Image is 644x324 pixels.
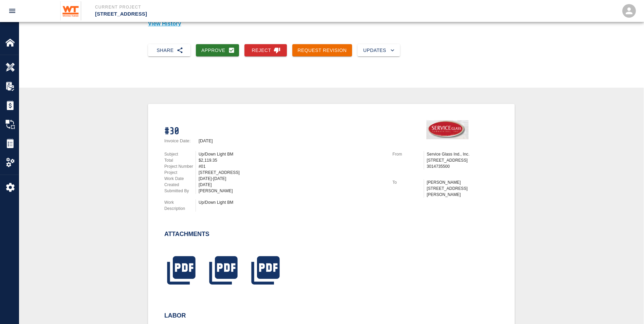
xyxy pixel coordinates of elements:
p: [STREET_ADDRESS][PERSON_NAME] [427,185,498,198]
p: Work Date [164,176,196,182]
p: View History [148,20,515,28]
button: Reject [244,44,287,57]
button: Request Revision [292,44,352,57]
div: [DATE]-[DATE] [199,176,384,182]
p: From [392,151,424,157]
p: 3014735500 [427,163,498,169]
iframe: Chat Widget [610,291,644,324]
div: [PERSON_NAME] [199,188,384,194]
h1: #30 [164,126,384,137]
h2: Labor [164,312,498,320]
p: Invoice Date: [164,139,196,143]
p: Work Description [164,199,196,212]
p: Total [164,157,196,163]
p: Project [164,169,196,176]
div: #01 [199,163,384,169]
p: [DATE] [199,139,213,143]
p: Current Project [95,4,359,10]
p: Created [164,182,196,188]
div: [STREET_ADDRESS] [199,169,384,176]
button: open drawer [4,3,20,19]
p: [STREET_ADDRESS] [427,157,498,163]
p: Project Number [164,163,196,169]
p: Service Glass Ind., Inc. [427,151,498,157]
button: Share [148,44,190,57]
p: Submitted By [164,188,196,194]
h2: Attachments [164,231,209,238]
p: To [392,179,424,185]
p: [STREET_ADDRESS] [95,10,359,18]
img: Whiting-Turner [60,1,81,20]
div: Up/Down Light BM [199,151,384,157]
div: $2,119.35 [199,157,384,163]
div: [DATE] [199,182,384,188]
p: [PERSON_NAME] [427,179,498,185]
div: Up/Down Light BM [199,199,384,205]
button: Approve [196,44,239,57]
img: Service Glass Ind., Inc. [426,120,468,139]
button: Updates [357,44,400,57]
p: Subject [164,151,196,157]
